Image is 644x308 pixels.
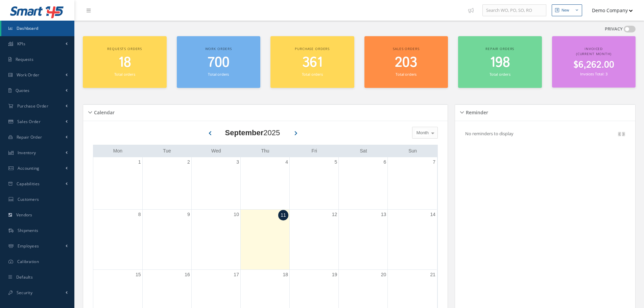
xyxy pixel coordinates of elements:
[464,108,488,116] h5: Reminder
[281,270,289,280] a: September 18, 2025
[260,147,270,155] a: Thursday
[585,46,603,51] span: Invoiced
[586,4,633,17] button: Demo Company
[186,157,191,167] a: September 2, 2025
[310,147,318,155] a: Friday
[232,210,240,219] a: September 10, 2025
[339,157,388,210] td: September 6, 2025
[93,157,142,210] td: September 1, 2025
[331,270,339,280] a: September 19, 2025
[552,4,582,16] button: New
[382,157,388,167] a: September 6, 2025
[225,127,280,138] div: 2025
[295,46,330,51] span: Purchase orders
[210,147,222,155] a: Wednesday
[364,36,448,88] a: Sales orders 203 Total orders
[388,157,437,210] td: September 7, 2025
[118,53,131,72] span: 18
[177,36,261,88] a: Work orders 700 Total orders
[16,212,32,218] span: Vendors
[270,36,354,88] a: Purchase orders 361 Total orders
[562,7,569,13] div: New
[137,157,142,167] a: September 1, 2025
[16,274,33,280] span: Defaults
[485,46,514,51] span: Repair orders
[18,196,39,202] span: Customers
[331,210,339,219] a: September 12, 2025
[290,157,339,210] td: September 5, 2025
[240,209,289,270] td: September 11, 2025
[18,150,36,156] span: Inventory
[482,4,546,17] input: Search WO, PO, SO, RO
[465,131,514,137] p: No reminders to display
[395,53,417,72] span: 203
[415,129,429,136] span: Month
[396,72,416,77] small: Total orders
[137,210,142,219] a: September 8, 2025
[17,72,40,78] span: Work Order
[235,157,240,167] a: September 3, 2025
[458,36,542,88] a: Repair orders 198 Total orders
[359,147,368,155] a: Saturday
[1,21,74,36] a: Dashboard
[490,72,510,77] small: Total orders
[162,147,172,155] a: Tuesday
[232,270,240,280] a: September 17, 2025
[429,270,437,280] a: September 21, 2025
[134,270,142,280] a: September 15, 2025
[112,147,124,155] a: Monday
[183,270,191,280] a: September 16, 2025
[17,290,32,295] span: Security
[191,209,240,270] td: September 10, 2025
[552,36,636,88] a: Invoiced (Current Month) $6,262.00 Invoices Total: 3
[16,56,33,62] span: Requests
[605,26,623,32] label: PRIVACY
[278,210,288,220] a: September 11, 2025
[142,209,191,270] td: September 9, 2025
[380,210,388,219] a: September 13, 2025
[17,259,39,264] span: Calibration
[17,25,39,31] span: Dashboard
[18,165,40,171] span: Accounting
[205,46,232,51] span: Work orders
[573,58,614,72] span: $6,262.00
[142,157,191,210] td: September 2, 2025
[290,209,339,270] td: September 12, 2025
[393,46,419,51] span: Sales orders
[284,157,289,167] a: September 4, 2025
[339,209,388,270] td: September 13, 2025
[17,103,48,109] span: Purchase Order
[83,36,167,88] a: Requests orders 18 Total orders
[17,119,41,124] span: Sales Order
[388,209,437,270] td: September 14, 2025
[429,210,437,219] a: September 14, 2025
[302,53,323,72] span: 361
[107,46,142,51] span: Requests orders
[576,51,612,56] span: (Current Month)
[490,53,510,72] span: 198
[240,157,289,210] td: September 4, 2025
[18,243,39,249] span: Employees
[17,41,25,47] span: KPIs
[580,71,607,76] small: Invoices Total: 3
[431,157,437,167] a: September 7, 2025
[114,72,135,77] small: Total orders
[302,72,323,77] small: Total orders
[380,270,388,280] a: September 20, 2025
[18,228,39,233] span: Shipments
[208,72,229,77] small: Total orders
[333,157,338,167] a: September 5, 2025
[17,134,42,140] span: Repair Order
[208,53,230,72] span: 700
[17,181,40,187] span: Capabilities
[93,209,142,270] td: September 8, 2025
[92,108,115,116] h5: Calendar
[16,88,30,93] span: Quotes
[186,210,191,219] a: September 9, 2025
[407,147,418,155] a: Sunday
[191,157,240,210] td: September 3, 2025
[225,128,264,137] b: September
